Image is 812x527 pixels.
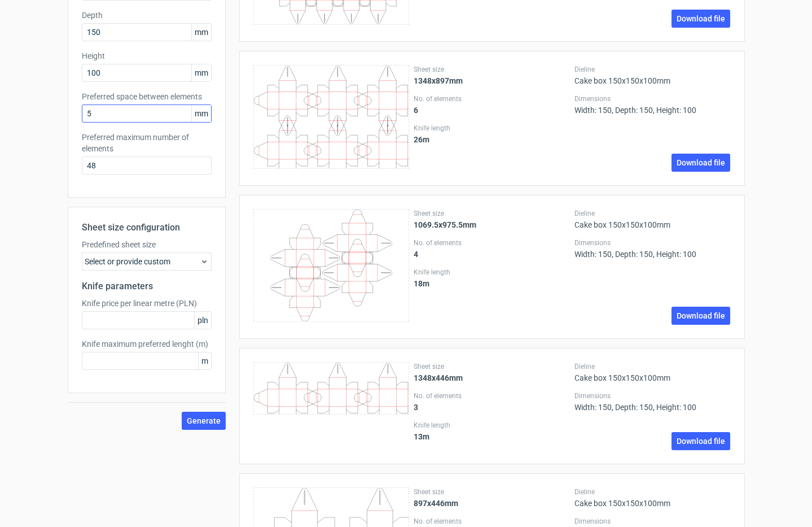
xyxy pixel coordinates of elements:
[349,245,352,253] line: \t
[378,264,390,271] line: \t
[360,142,368,146] line: \t
[305,3,309,7] line: \t
[308,96,309,97] line: \t
[322,241,324,246] path: \t
[332,3,336,7] line: \t
[574,487,731,496] label: Dieline
[366,104,367,105] line: \t
[191,24,211,41] span: mm
[270,286,271,290] path: \t
[574,209,731,218] label: Dieline
[352,245,353,245] path: \t
[289,267,293,272] line: \t
[182,412,226,430] button: Generate
[353,272,353,273] line: \t
[367,96,371,105] path: \t
[296,112,301,116] line: \t
[414,135,429,144] strong: 26 m
[286,3,289,7] line: \t
[324,264,337,271] line: \t
[414,220,476,229] strong: 1069.5x975.5mm
[358,156,366,159] line: \t
[370,260,373,264] line: \t
[329,121,335,134] line: \t
[340,121,346,134] line: \t
[386,3,390,7] line: \t
[329,67,335,81] line: \t
[286,363,290,364] path: \t
[289,275,293,280] line: \t
[574,238,731,247] label: Dimensions
[274,112,279,116] line: \t
[414,94,570,103] label: No. of elements
[325,280,338,286] line: \t
[309,106,317,109] line: \t
[671,307,730,325] a: Download file
[82,338,212,350] label: Knife maximum preferred lenght (m)
[574,209,731,229] div: Cake box 150x150x100mm
[379,117,385,131] line: \t
[390,117,396,131] line: \t
[325,250,338,256] line: \t
[408,92,416,95] line: \t
[414,250,418,259] strong: 4
[414,238,570,247] label: No. of elements
[336,134,340,136] path: \t
[362,215,366,223] line: \t
[375,85,379,88] line: \t
[308,106,315,109] line: \t
[397,163,401,166] line: \t
[574,391,731,400] label: Dimensions
[353,11,359,23] line: \t
[352,272,353,272] path: \t
[82,10,212,21] label: Depth
[271,250,284,256] line: \t
[358,92,366,95] line: \t
[313,3,317,7] line: \t
[370,11,376,23] line: \t
[308,156,315,159] line: \t
[198,352,211,369] span: m
[397,85,401,88] line: \t
[375,112,379,116] line: \t
[414,421,570,430] label: Knife length
[315,146,316,146] path: \t
[414,517,570,526] label: No. of elements
[386,116,390,117] path: \t
[414,106,418,115] strong: 6
[361,214,362,215] line: \t
[296,260,300,268] line: \t
[379,364,385,378] line: \t
[300,288,309,292] path: \t
[326,11,332,23] line: \t
[376,23,380,24] path: \t
[82,132,212,154] label: Preferred maximum number of elements
[414,124,570,133] label: Knife length
[317,96,321,105] path: \t
[254,96,258,105] path: \t
[340,67,346,81] line: \t
[296,135,301,138] line: \t
[324,235,337,241] line: \t
[329,117,335,131] line: \t
[271,260,284,267] line: \t
[300,254,309,259] path: \t
[358,96,359,97] line: \t
[317,297,321,301] line: \t
[296,308,300,316] line: \t
[338,286,340,290] path: \t
[367,146,371,155] path: \t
